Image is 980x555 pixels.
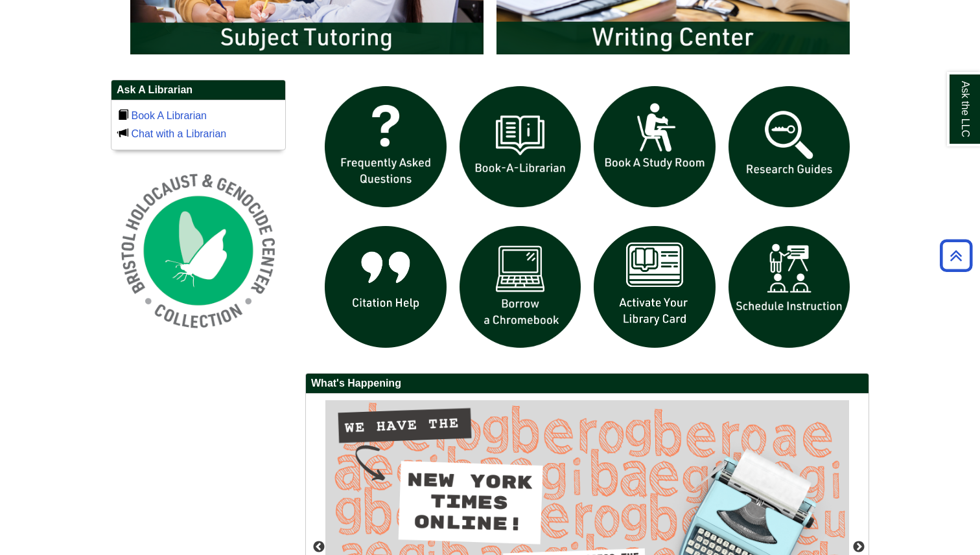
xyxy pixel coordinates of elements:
[318,220,453,354] img: citation help icon links to citation help guide page
[111,80,285,100] h2: Ask A Librarian
[318,80,453,214] img: frequently asked questions
[131,110,207,121] a: Book A Librarian
[111,163,286,338] img: Holocaust and Genocide Collection
[453,220,588,354] img: Borrow a chromebook icon links to the borrow a chromebook web page
[318,80,856,360] div: slideshow
[587,220,722,354] img: activate Library Card icon links to form to activate student ID into library card
[306,374,869,394] h2: What's Happening
[453,80,588,214] img: Book a Librarian icon links to book a librarian web page
[587,80,722,214] img: book a study room icon links to book a study room web page
[312,541,325,554] button: Previous
[722,80,857,214] img: Research Guides icon links to research guides web page
[131,128,226,139] a: Chat with a Librarian
[935,247,977,264] a: Back to Top
[852,541,865,554] button: Next
[722,220,857,354] img: For faculty. Schedule Library Instruction icon links to form.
